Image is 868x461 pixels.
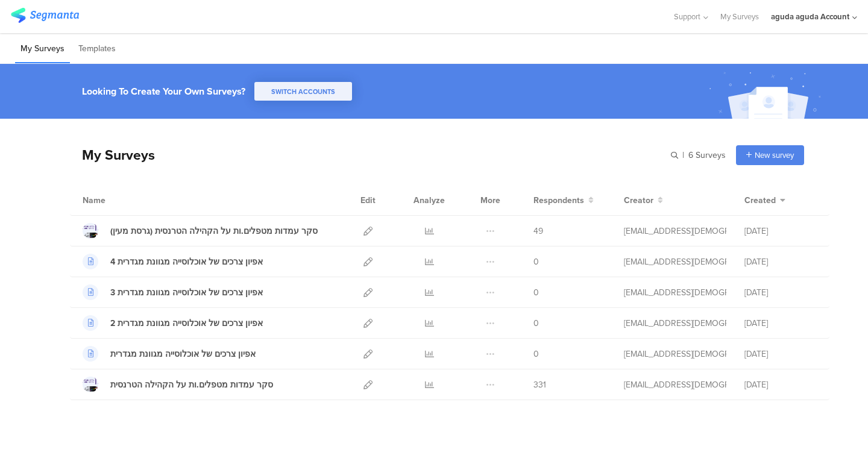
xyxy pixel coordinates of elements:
[83,223,318,239] a: סקר עמדות מטפלים.ות על הקהילה הטרנסית (גרסת מעין)
[533,286,539,299] span: 0
[688,149,726,162] span: 6 Surveys
[624,256,726,268] div: research@lgbt.org.il
[624,378,726,391] div: research@lgbt.org.il
[411,185,447,215] div: Analyze
[110,225,318,237] div: סקר עמדות מטפלים.ות על הקהילה הטרנסית (גרסת מעין)
[624,317,726,330] div: research@lgbt.org.il
[624,194,663,207] button: Creator
[271,87,335,96] span: SWITCH ACCOUNTS
[624,286,726,299] div: research@lgbt.org.il
[83,315,263,331] a: 2 אפיון צרכים של אוכלוסייה מגוונת מגדרית
[533,256,539,268] span: 0
[70,145,155,165] div: My Surveys
[110,317,263,330] div: 2 אפיון צרכים של אוכלוסייה מגוונת מגדרית
[744,286,817,299] div: [DATE]
[624,225,726,237] div: digital@lgbt.org.il
[254,82,352,101] button: SWITCH ACCOUNTS
[82,84,245,98] div: Looking To Create Your Own Surveys?
[744,256,817,268] div: [DATE]
[533,348,539,360] span: 0
[681,149,686,162] span: |
[533,194,594,207] button: Respondents
[477,185,503,215] div: More
[73,35,121,63] li: Templates
[83,284,263,300] a: 3 אפיון צרכים של אוכלוסייה מגוונת מגדרית
[744,348,817,360] div: [DATE]
[355,185,381,215] div: Edit
[11,8,79,23] img: segmanta logo
[110,286,263,299] div: 3 אפיון צרכים של אוכלוסייה מגוונת מגדרית
[744,194,785,207] button: Created
[83,194,155,207] div: Name
[533,194,584,207] span: Respondents
[744,317,817,330] div: [DATE]
[83,254,263,269] a: 4 אפיון צרכים של אוכלוסייה מגוונת מגדרית
[83,377,273,392] a: סקר עמדות מטפלים.ות על הקהילה הטרנסית
[755,149,794,161] span: New survey
[744,225,817,237] div: [DATE]
[624,194,653,207] span: Creator
[771,11,849,22] div: aguda aguda Account
[674,11,700,22] span: Support
[533,225,543,237] span: 49
[110,378,273,391] div: סקר עמדות מטפלים.ות על הקהילה הטרנסית
[744,194,776,207] span: Created
[533,317,539,330] span: 0
[533,378,546,391] span: 331
[110,256,263,268] div: 4 אפיון צרכים של אוכלוסייה מגוונת מגדרית
[705,67,829,122] img: create_account_image.svg
[110,348,256,360] div: אפיון צרכים של אוכלוסייה מגוונת מגדרית
[83,346,256,362] a: אפיון צרכים של אוכלוסייה מגוונת מגדרית
[744,378,817,391] div: [DATE]
[624,348,726,360] div: research@lgbt.org.il
[15,35,70,63] li: My Surveys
